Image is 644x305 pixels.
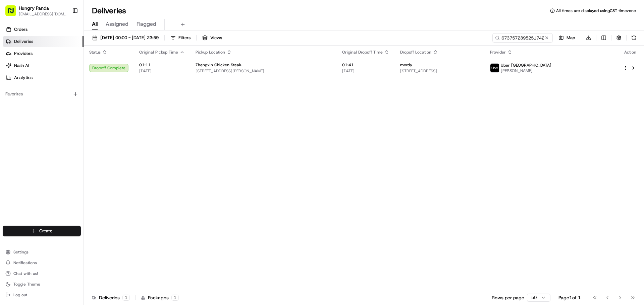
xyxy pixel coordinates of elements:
span: API Documentation [63,150,108,156]
span: Nash AI [14,63,29,69]
span: All times are displayed using CST timezone [556,8,636,13]
a: Providers [3,48,84,59]
span: Knowledge Base [13,150,51,156]
a: Deliveries [3,36,84,47]
input: Clear [17,43,111,50]
span: Views [210,35,222,41]
div: 1 [122,295,130,301]
input: Type to search [492,33,553,43]
a: 📗Knowledge Base [4,147,54,159]
button: See all [104,86,122,94]
button: [EMAIL_ADDRESS][DOMAIN_NAME] [19,11,67,17]
button: Map [555,33,578,43]
span: Map [567,35,575,41]
div: Page 1 of 1 [558,294,581,301]
span: • [56,122,58,127]
span: Zhengxin Chicken Steak. [196,62,242,68]
span: [DATE] 00:00 - [DATE] 23:59 [100,35,159,41]
span: mordy [400,62,412,68]
span: Original Pickup Time [139,50,178,55]
span: Providers [14,51,33,57]
span: Orders [14,26,28,32]
h1: Deliveries [92,5,126,16]
span: 01:41 [342,62,389,68]
span: [PERSON_NAME] [21,122,54,127]
div: Past conversations [7,87,43,92]
button: Chat with us! [3,269,81,278]
span: Dropoff Location [400,50,431,55]
a: Analytics [3,72,84,83]
a: Powered byPylon [47,166,81,171]
p: Welcome 👋 [7,27,122,37]
span: Log out [13,292,27,298]
button: Filters [167,33,194,43]
span: [DATE] [342,68,389,74]
a: 💻API Documentation [54,147,110,159]
img: 1736555255976-a54dd68f-1ca7-489b-9aae-adbdc363a1c4 [7,64,19,76]
div: Start new chat [30,64,110,71]
img: 1736555255976-a54dd68f-1ca7-489b-9aae-adbdc363a1c4 [13,122,19,128]
div: Favorites [3,89,81,99]
span: Settings [13,249,29,255]
span: Pickup Location [196,50,225,55]
a: Orders [3,24,84,35]
span: Uber [GEOGRAPHIC_DATA] [501,63,551,68]
span: All [92,20,98,28]
button: Hungry Panda[EMAIL_ADDRESS][DOMAIN_NAME] [3,3,69,19]
div: We're available if you need us! [30,71,92,76]
span: [PERSON_NAME] [501,68,551,73]
button: Create [3,226,81,236]
span: [STREET_ADDRESS][PERSON_NAME] [196,68,331,74]
div: 💻 [57,150,62,156]
span: Analytics [14,75,33,81]
img: Nash [7,7,20,20]
button: [DATE] 00:00 - [DATE] 23:59 [89,33,162,43]
button: Hungry Panda [19,5,49,11]
button: Notifications [3,258,81,268]
img: Asif Zaman Khan [7,116,17,126]
div: 1 [171,295,179,301]
img: 1727276513143-84d647e1-66c0-4f92-a045-3c9f9f5dfd92 [14,64,26,76]
span: Toggle Theme [13,282,40,287]
button: Toggle Theme [3,280,81,289]
span: 8月7日 [59,122,72,127]
button: Refresh [629,33,639,43]
span: Chat with us! [13,271,38,276]
img: uber-new-logo.jpeg [490,64,499,72]
p: Rows per page [492,294,524,301]
span: Filters [178,35,191,41]
div: Action [623,50,637,55]
span: Pylon [67,166,81,171]
span: [DATE] [139,68,185,74]
span: Create [39,228,52,234]
button: Log out [3,290,81,300]
div: Packages [141,294,179,301]
span: Provider [490,50,506,55]
span: 8月15日 [26,104,42,109]
span: • [22,104,24,109]
span: Deliveries [14,39,33,45]
span: Status [89,50,101,55]
button: Views [199,33,225,43]
button: Settings [3,247,81,257]
span: Flagged [137,20,156,28]
span: [STREET_ADDRESS] [400,68,479,74]
span: 01:11 [139,62,185,68]
span: Notifications [13,260,37,265]
button: Start new chat [114,66,122,74]
a: Nash AI [3,60,84,71]
div: 📗 [7,150,12,156]
span: Assigned [106,20,128,28]
span: Original Dropoff Time [342,50,383,55]
div: Deliveries [92,294,130,301]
